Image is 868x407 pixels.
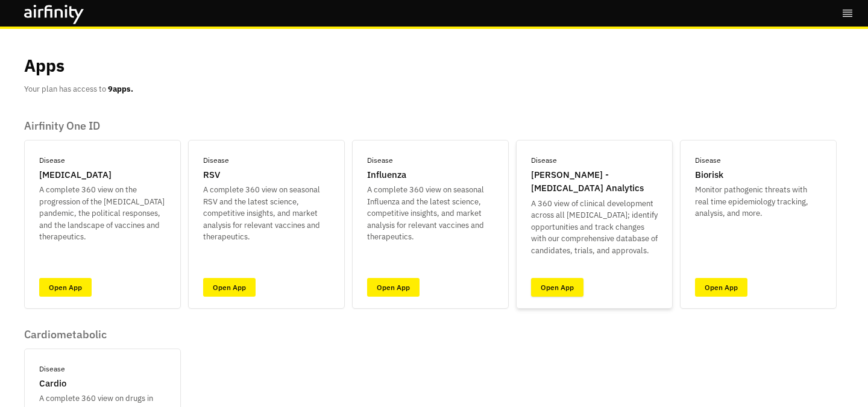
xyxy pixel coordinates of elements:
[39,155,65,166] p: Disease
[367,184,494,243] p: A complete 360 view on seasonal Influenza and the latest science, competitive insights, and marke...
[203,168,220,182] p: RSV
[531,168,658,195] p: [PERSON_NAME] - [MEDICAL_DATA] Analytics
[695,155,721,166] p: Disease
[24,119,837,133] p: Airfinity One ID
[39,184,166,243] p: A complete 360 view on the progression of the [MEDICAL_DATA] pandemic, the political responses, a...
[367,278,420,297] a: Open App
[203,278,256,297] a: Open App
[39,377,66,391] p: Cardio
[367,155,393,166] p: Disease
[367,168,406,182] p: Influenza
[24,328,181,341] p: Cardiometabolic
[695,184,822,219] p: Monitor pathogenic threats with real time epidemiology tracking, analysis, and more.
[39,364,65,374] p: Disease
[203,155,229,166] p: Disease
[24,53,64,78] p: Apps
[531,278,583,297] a: Open App
[24,83,133,95] p: Your plan has access to
[531,155,557,166] p: Disease
[39,168,112,182] p: [MEDICAL_DATA]
[695,168,723,182] p: Biorisk
[108,84,133,94] b: 9 apps.
[39,278,92,297] a: Open App
[531,198,658,257] p: A 360 view of clinical development across all [MEDICAL_DATA]; identify opportunities and track ch...
[203,184,330,243] p: A complete 360 view on seasonal RSV and the latest science, competitive insights, and market anal...
[695,278,747,297] a: Open App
